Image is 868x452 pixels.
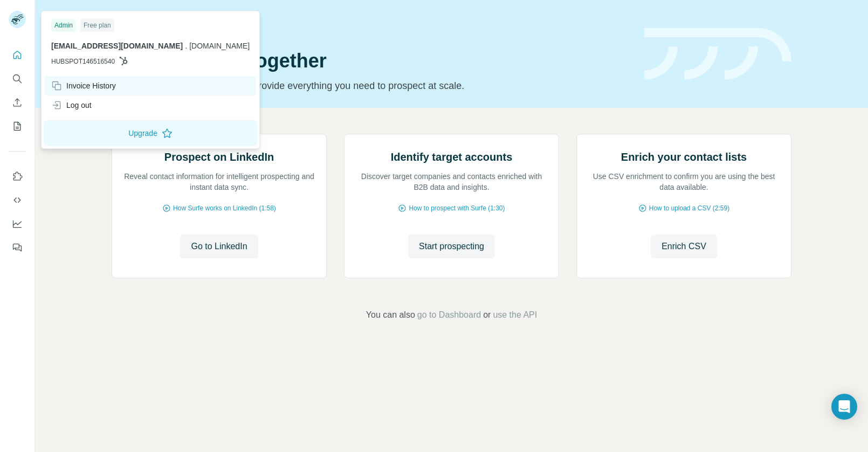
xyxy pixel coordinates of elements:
[164,149,274,165] h2: Prospect on LinkedIn
[185,42,187,50] span: .
[51,19,76,32] div: Admin
[662,240,706,253] span: Enrich CSV
[51,100,92,111] div: Log out
[483,309,491,321] span: or
[51,80,116,91] div: Invoice History
[9,117,26,136] button: My lists
[408,235,495,258] button: Start prospecting
[9,45,26,65] button: Quick start
[112,50,631,72] h1: Let’s prospect together
[9,238,26,257] button: Feedback
[391,149,513,165] h2: Identify target accounts
[366,309,415,321] span: You can also
[9,214,26,234] button: Dashboard
[651,235,717,258] button: Enrich CSV
[649,203,729,213] span: How to upload a CSV (2:59)
[80,19,114,32] div: Free plan
[355,171,548,193] p: Discover target companies and contacts enriched with B2B data and insights.
[123,171,315,193] p: Reveal contact information for intelligent prospecting and instant data sync.
[51,57,115,66] span: HUBSPOT146516540
[189,42,250,50] span: [DOMAIN_NAME]
[173,203,276,213] span: How Surfe works on LinkedIn (1:58)
[112,78,631,93] p: Pick your starting point and we’ll provide everything you need to prospect at scale.
[9,69,26,88] button: Search
[493,309,537,321] button: use the API
[588,171,780,193] p: Use CSV enrichment to confirm you are using the best data available.
[112,20,631,31] div: Quick start
[419,240,484,253] span: Start prospecting
[621,149,747,165] h2: Enrich your contact lists
[191,240,247,253] span: Go to LinkedIn
[417,309,481,321] button: go to Dashboard
[51,42,183,50] span: [EMAIL_ADDRESS][DOMAIN_NAME]
[9,167,26,186] button: Use Surfe on LinkedIn
[180,235,258,258] button: Go to LinkedIn
[44,120,257,146] button: Upgrade
[9,93,26,112] button: Enrich CSV
[9,190,26,210] button: Use Surfe API
[409,203,505,213] span: How to prospect with Surfe (1:30)
[831,394,857,420] div: Open Intercom Messenger
[644,28,791,80] img: banner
